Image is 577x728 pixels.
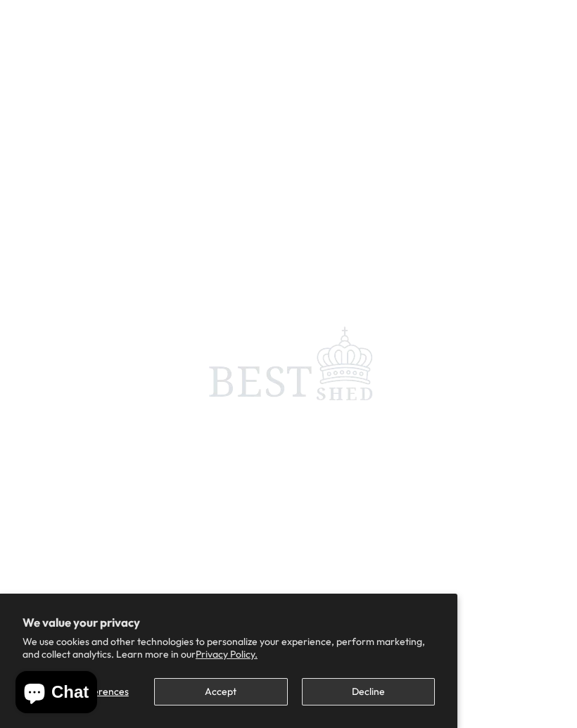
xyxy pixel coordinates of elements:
a: Privacy Policy. [196,648,258,660]
inbox-online-store-chat: Shopify online store chat [11,671,101,717]
p: We use cookies and other technologies to personalize your experience, perform marketing, and coll... [23,635,435,660]
button: Accept [154,678,287,705]
h2: We value your privacy [23,616,435,629]
button: Decline [302,678,435,705]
